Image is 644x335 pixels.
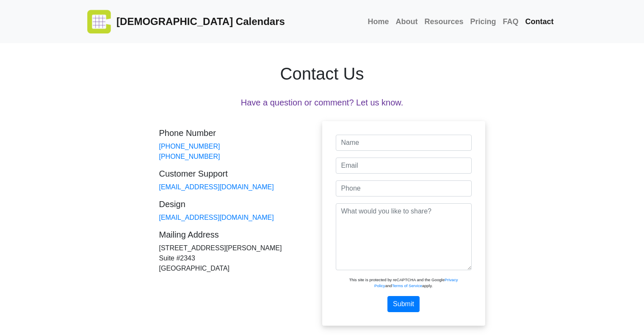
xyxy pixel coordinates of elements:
input: Phone [336,180,472,197]
img: logo.png [87,10,111,33]
input: Name [336,135,472,151]
h5: Customer Support [159,169,322,179]
input: Email [336,158,472,174]
a: FAQ [499,13,522,31]
a: [PHONE_NUMBER] [159,153,220,160]
a: [EMAIL_ADDRESS][DOMAIN_NAME] [159,183,274,191]
a: [EMAIL_ADDRESS][DOMAIN_NAME] [159,214,274,221]
a: Privacy Policy [374,277,458,288]
a: Contact [522,13,557,31]
a: Home [364,13,392,31]
h5: Phone Number [159,128,322,138]
button: Submit [387,296,420,312]
span: [DEMOGRAPHIC_DATA] Calendars [113,16,285,27]
h1: Contact Us [159,64,485,84]
h5: Have a question or comment? Let us know. [159,97,485,108]
a: Resources [421,13,467,31]
a: About [392,13,421,31]
a: [PHONE_NUMBER] [159,143,220,150]
h5: Design [159,199,322,209]
div: This site is protected by reCAPTCHA and the Google and apply. [336,277,472,289]
a: Terms of Service [392,283,422,288]
a: [DEMOGRAPHIC_DATA] Calendars [87,3,285,40]
a: Pricing [467,13,499,31]
div: [STREET_ADDRESS][PERSON_NAME] Suite #2343 [GEOGRAPHIC_DATA] [159,121,322,280]
h5: Mailing Address [159,230,322,240]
